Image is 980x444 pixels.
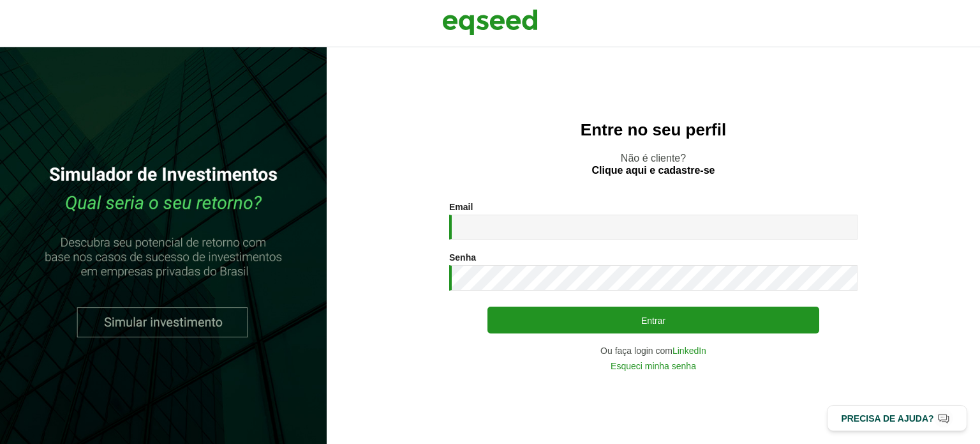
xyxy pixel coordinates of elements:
[352,152,954,176] p: Não é cliente?
[487,307,819,333] button: Entrar
[592,165,715,176] a: Clique aqui e cadastre-se
[352,121,954,139] h2: Entre no seu perfil
[442,6,538,38] img: EqSeed Logo
[449,253,476,262] label: Senha
[672,346,706,355] a: LinkedIn
[449,346,857,355] div: Ou faça login com
[449,203,473,211] label: Email
[611,362,696,371] a: Esqueci minha senha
